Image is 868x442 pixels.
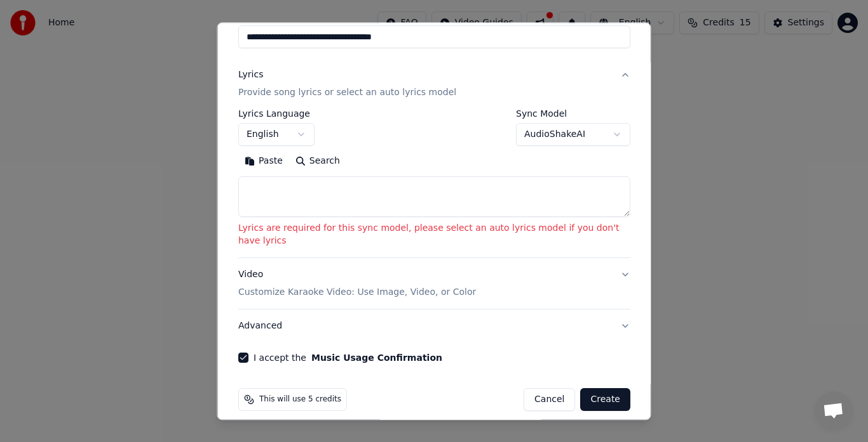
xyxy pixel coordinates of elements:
[311,354,442,363] button: I accept the
[238,259,630,309] button: VideoCustomize Karaoke Video: Use Image, Video, or Color
[238,110,630,258] div: LyricsProvide song lyrics or select an auto lyrics model
[238,269,476,299] div: Video
[259,395,341,405] span: This will use 5 credits
[238,310,630,343] button: Advanced
[238,110,315,119] label: Lyrics Language
[254,354,442,363] label: I accept the
[524,389,575,412] button: Cancel
[238,287,476,299] p: Customize Karaoke Video: Use Image, Video, or Color
[516,110,630,119] label: Sync Model
[238,69,263,82] div: Lyrics
[288,152,346,172] button: Search
[238,223,630,248] p: Lyrics are required for this sync model, please select an auto lyrics model if you don't have lyrics
[580,389,630,412] button: Create
[238,59,630,110] button: LyricsProvide song lyrics or select an auto lyrics model
[238,152,289,172] button: Paste
[238,87,456,100] p: Provide song lyrics or select an auto lyrics model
